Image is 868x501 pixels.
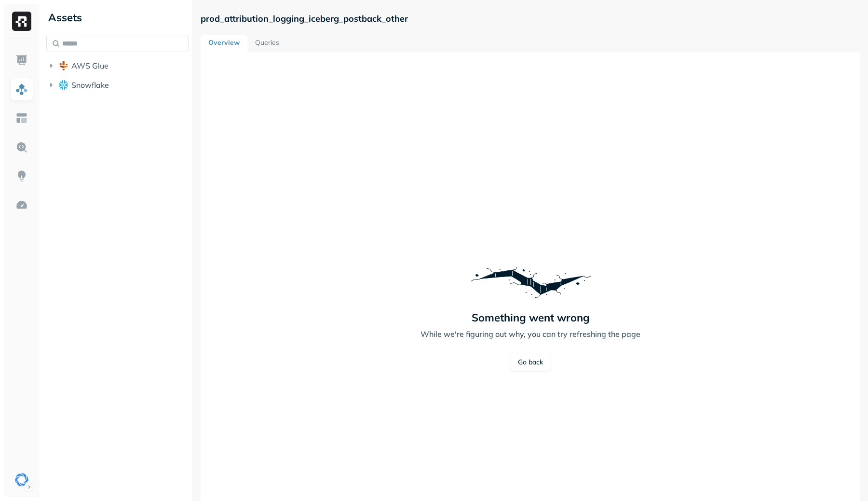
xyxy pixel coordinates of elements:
img: Asset Explorer [15,112,28,125]
img: Ryft [12,12,31,31]
div: Assets [46,10,189,25]
img: Assets [15,83,28,96]
img: Singular [15,473,28,487]
span: AWS Glue [71,61,108,70]
button: Snowflake [46,77,189,93]
img: Dashboard [15,54,28,67]
img: root [59,80,68,89]
button: AWS Glue [46,58,189,73]
img: Optimization [15,199,28,211]
img: root [59,61,68,70]
p: prod_attribution_logging_iceberg_postback_other [201,13,408,24]
a: Queries [247,35,287,52]
a: Go back [510,353,551,371]
img: Query Explorer [15,141,28,153]
p: While we're figuring out why, you can try refreshing the page [420,328,640,340]
a: Overview [201,35,247,52]
img: Insights [15,170,28,182]
p: Something went wrong [472,311,590,324]
span: Snowflake [71,80,109,90]
img: Error [468,258,593,306]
